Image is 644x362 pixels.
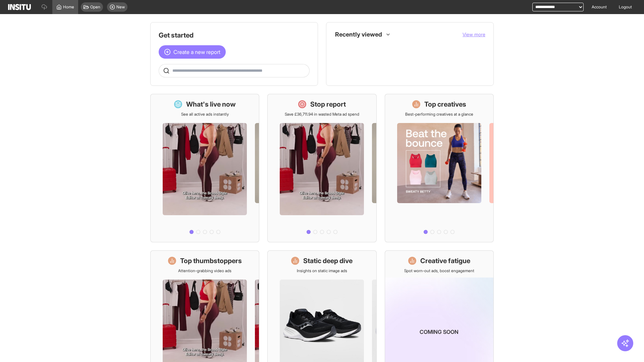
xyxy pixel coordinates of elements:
[150,94,259,242] a: What's live nowSee all active ads instantly
[63,4,74,10] span: Home
[463,32,485,37] span: View more
[463,31,485,38] button: View more
[310,100,346,109] h1: Stop report
[90,4,100,10] span: Open
[159,31,310,40] h1: Get started
[186,100,236,109] h1: What's live now
[297,268,347,274] p: Insights on static image ads
[159,45,226,59] button: Create a new report
[8,4,31,10] img: Logo
[181,112,229,117] p: See all active ads instantly
[178,268,231,274] p: Attention-grabbing video ads
[385,94,494,242] a: Top creativesBest-performing creatives at a glance
[405,112,473,117] p: Best-performing creatives at a glance
[173,48,220,56] span: Create a new report
[180,256,242,265] h1: Top thumbstoppers
[116,4,125,10] span: New
[267,94,376,242] a: Stop reportSave £36,711.94 in wasted Meta ad spend
[303,256,353,265] h1: Static deep dive
[424,100,466,109] h1: Top creatives
[285,112,359,117] p: Save £36,711.94 in wasted Meta ad spend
